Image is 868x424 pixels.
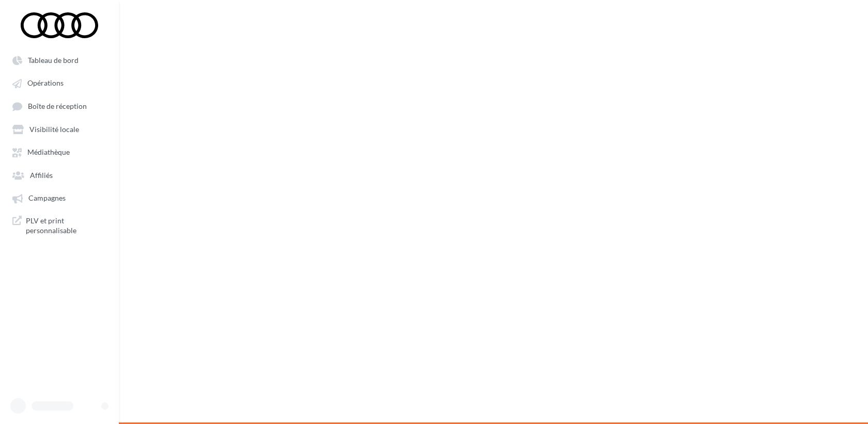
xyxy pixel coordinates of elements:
a: Affiliés [6,166,113,184]
a: PLV et print personnalisable [6,211,113,240]
a: Opérations [6,73,113,92]
a: Campagnes [6,188,113,207]
a: Boîte de réception [6,96,113,116]
a: Médiathèque [6,142,113,161]
span: Tableau de bord [28,56,79,64]
a: Visibilité locale [6,120,113,138]
span: Boîte de réception [28,102,87,110]
span: PLV et print personnalisable [26,216,106,236]
a: Tableau de bord [6,51,113,69]
span: Campagnes [28,194,66,203]
span: Affiliés [30,171,53,180]
span: Médiathèque [27,148,70,157]
span: Opérations [27,79,64,88]
span: Visibilité locale [29,125,79,134]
